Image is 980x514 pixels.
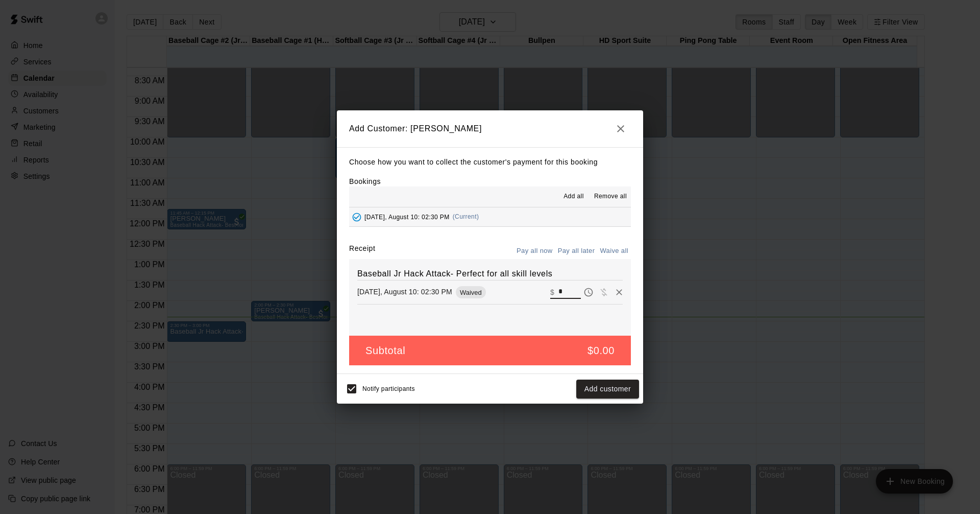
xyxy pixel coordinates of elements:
span: Waive payment [596,287,611,296]
span: [DATE], August 10: 02:30 PM [364,213,450,220]
p: $ [550,287,554,297]
button: Pay all now [514,243,555,259]
span: Notify participants [362,386,415,393]
button: Waive all [597,243,631,259]
button: Remove [611,285,627,300]
h5: $0.00 [587,344,615,358]
button: Added - Collect Payment[DATE], August 10: 02:30 PM(Current) [349,207,631,226]
h5: Subtotal [365,344,405,358]
button: Remove all [590,189,631,205]
span: Pay later [581,287,596,296]
button: Added - Collect Payment [349,209,364,225]
p: [DATE], August 10: 02:30 PM [357,287,452,297]
span: Add all [563,192,584,202]
label: Receipt [349,243,375,259]
p: Choose how you want to collect the customer's payment for this booking [349,156,631,169]
label: Bookings [349,177,381,185]
span: Waived [456,289,486,296]
button: Add all [557,189,590,205]
button: Pay all later [555,243,598,259]
button: Add customer [576,380,639,399]
span: Remove all [594,192,627,202]
span: (Current) [453,213,479,220]
h6: Baseball Jr Hack Attack- Perfect for all skill levels [357,267,623,281]
h2: Add Customer: [PERSON_NAME] [337,110,643,147]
